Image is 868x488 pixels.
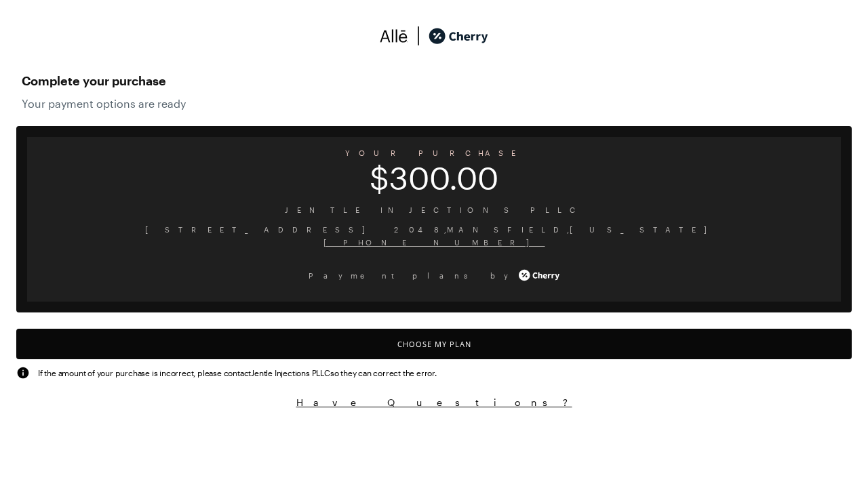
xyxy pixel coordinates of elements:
span: $300.00 [27,169,841,187]
img: cherry_white_logo-JPerc-yG.svg [519,265,559,285]
span: Jentle Injections PLLC [38,203,830,216]
span: [STREET_ADDRESS] 2048 , MANSFIELD , [US_STATE] [38,223,830,236]
span: Your payment options are ready [22,97,846,110]
img: svg%3e [380,26,408,46]
img: svg%3e [16,366,30,380]
span: Payment plans by [309,269,516,282]
span: [PHONE_NUMBER] [38,236,830,249]
img: svg%3e [408,26,429,46]
span: Complete your purchase [22,70,846,91]
button: Have Questions? [16,396,852,409]
img: cherry_black_logo-DrOE_MJI.svg [429,26,488,46]
span: YOUR PURCHASE [27,144,841,162]
span: If the amount of your purchase is incorrect, please contact Jentle Injections PLLC so they can co... [38,367,437,379]
button: Choose My Plan [16,329,852,359]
